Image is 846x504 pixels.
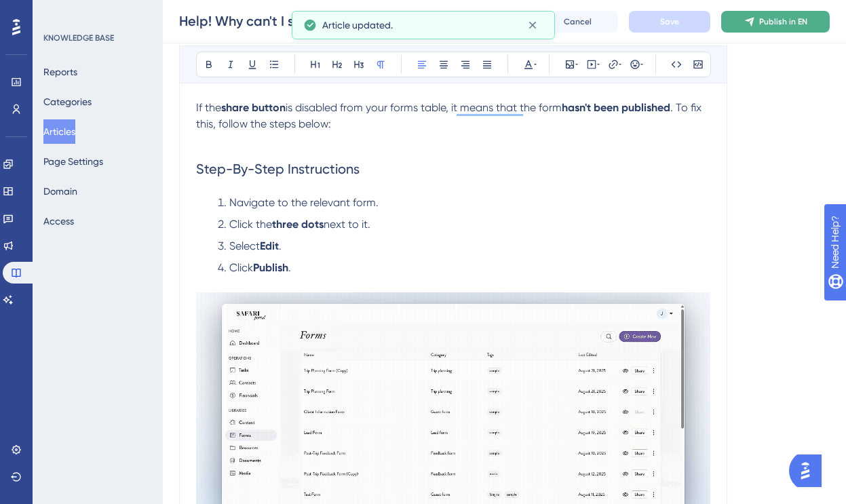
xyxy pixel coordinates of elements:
input: Article Name [179,12,355,31]
strong: published [621,101,670,114]
button: Cancel [537,11,618,33]
span: If the [196,101,221,114]
button: Page Settings [43,149,103,174]
button: Save [629,11,710,33]
span: Cancel [564,16,592,27]
span: is disabled from your forms table, it means that the form [286,101,562,114]
iframe: UserGuiding AI Assistant Launcher [789,450,830,491]
span: Click [229,261,253,274]
button: Publish in EN [721,11,830,33]
strong: hasn't been [562,101,619,114]
button: Articles [43,119,75,144]
span: Publish in EN [759,16,807,27]
span: . [279,239,282,252]
button: Domain [43,179,77,203]
span: Save [660,16,679,27]
button: Access [43,209,74,233]
button: Reports [43,60,77,84]
button: Categories [43,90,92,114]
span: Need Help? [32,3,85,20]
strong: three dots [272,218,324,231]
span: . [288,261,291,274]
div: KNOWLEDGE BASE [43,33,114,43]
span: next to it. [324,218,370,231]
span: Step-By-Step Instructions [196,161,360,177]
span: Navigate to the relevant form. [229,196,379,209]
span: Click the [229,218,272,231]
strong: share button [221,101,286,114]
strong: Edit [260,239,279,252]
span: Select [229,239,260,252]
span: Article updated. [322,17,393,33]
strong: Publish [253,261,288,274]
